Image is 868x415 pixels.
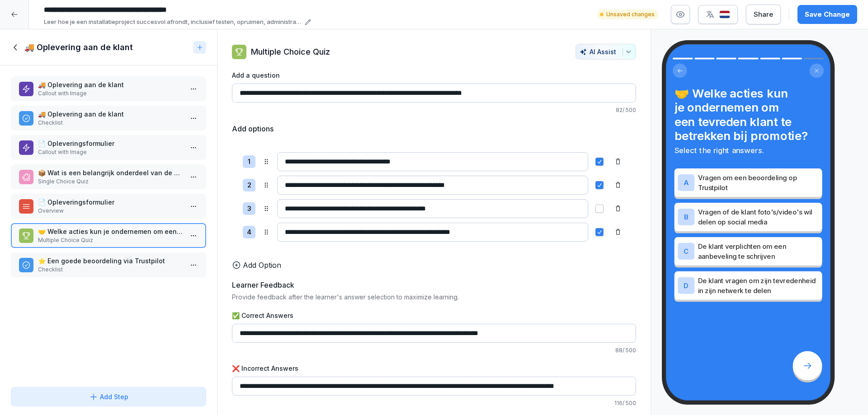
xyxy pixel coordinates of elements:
[805,9,850,19] div: Save Change
[232,106,636,114] p: 82 / 500
[38,89,183,98] p: Callout with Image
[38,139,183,148] p: 📄 Opleveringsformulier
[719,10,730,19] img: nl.svg
[684,247,689,255] p: C
[247,180,251,191] p: 2
[754,9,773,19] div: Share
[251,46,330,58] p: Multiple Choice Quiz
[38,227,183,236] p: 🤝 Welke acties kun je ondernemen om een tevreden klant te betrekken bij promotie?
[698,275,819,295] p: De klant vragen om zijn tevredenheid in zijn netwerk te delen
[38,236,183,244] p: Multiple Choice Quiz
[38,207,183,215] p: Overview
[247,227,251,238] p: 4
[684,179,689,187] p: A
[38,256,183,266] p: ⭐️ Een goede beoordeling via Trustpilot
[38,80,183,89] p: 🚚 Oplevering aan de klant
[243,260,281,270] p: Add Option
[89,392,128,401] div: Add Step
[232,280,294,290] h5: Learner Feedback
[11,387,206,406] button: Add Step
[38,197,183,207] p: 📄 Opleveringsformulier
[11,194,206,219] div: 📄 OpleveringsformulierOverview
[24,42,133,53] h1: 🚚 Oplevering aan de klant
[11,164,206,189] div: 📦 Wat is een belangrijk onderdeel van de oplevering aan de klant?Single Choice Quiz
[232,346,636,354] p: 88 / 500
[746,5,781,24] button: Share
[684,282,689,289] p: D
[232,311,636,320] label: ✅ Correct Answers
[38,119,183,127] p: Checklist
[11,252,206,277] div: ⭐️ Een goede beoordeling via TrustpilotChecklist
[698,173,819,192] p: Vragen om een beoordeling op Trustpilot
[232,70,636,80] label: Add a question
[232,292,636,302] p: Provide feedback after the learner's answer selection to maximize learning.
[232,123,274,134] h5: Add options
[675,86,822,143] h4: 🤝 Welke acties kun je ondernemen om een tevreden klant te betrekken bij promotie?
[675,145,822,156] p: Select the right answers.
[38,148,183,156] p: Callout with Image
[606,10,655,19] p: Unsaved changes
[576,44,636,60] button: AI Assist
[38,109,183,119] p: 🚚 Oplevering aan de klant
[797,5,857,24] button: Save Change
[11,76,206,101] div: 🚚 Oplevering aan de klantCallout with Image
[38,168,183,177] p: 📦 Wat is een belangrijk onderdeel van de oplevering aan de klant?
[232,399,636,407] p: 116 / 500
[248,157,250,167] p: 1
[698,241,819,261] p: De klant verplichten om een aanbeveling te schrijven
[11,106,206,131] div: 🚚 Oplevering aan de klantChecklist
[11,223,206,248] div: 🤝 Welke acties kun je ondernemen om een tevreden klant te betrekken bij promotie?Multiple Choice ...
[38,266,183,274] p: Checklist
[11,135,206,160] div: 📄 OpleveringsformulierCallout with Image
[232,364,636,373] label: ❌ Incorrect Answers
[247,204,251,214] p: 3
[698,207,819,227] p: Vragen of de klant foto's/video's wil delen op social media
[38,177,183,186] p: Single Choice Quiz
[44,18,302,27] p: Leer hoe je een installatieproject succesvol afrondt, inclusief testen, opruimen, administratieve...
[580,48,632,56] div: AI Assist
[684,213,689,221] p: B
